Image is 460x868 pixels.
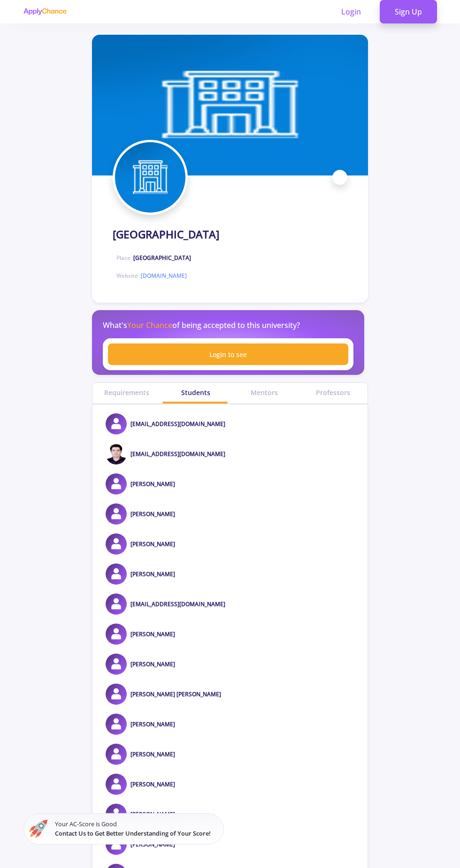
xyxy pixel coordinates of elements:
[106,624,127,645] img: Pouria Mobarakiavatar
[106,684,127,705] img: Amireh Ebrahimi Moghadamavatar
[55,829,211,838] span: Contact Us to Get Better Understanding of Your Score!
[299,388,368,397] a: Professors
[130,810,175,818] a: [PERSON_NAME]
[92,35,368,175] img: Arak University cover
[130,750,175,758] a: [PERSON_NAME]
[108,343,348,365] a: Login to see
[161,388,230,397] a: Students
[130,570,175,578] a: [PERSON_NAME]
[130,540,175,548] a: [PERSON_NAME]
[106,443,127,464] img: amr.tahmasebi@gmail.comavatar
[141,272,187,280] a: [DOMAIN_NAME]
[130,840,175,848] a: [PERSON_NAME]
[130,600,225,608] a: [EMAIL_ADDRESS][DOMAIN_NAME]
[116,254,191,262] span: Place :
[133,254,191,262] span: [GEOGRAPHIC_DATA]
[116,272,187,280] span: Website :
[106,714,127,735] img: mohammad safariavatar
[23,8,67,15] img: applychance logo text only
[115,142,185,213] img: Arak University logo
[106,654,127,675] img: Mohsen Ghasemiavatar
[106,503,127,525] img: Zahra Fasihi Dastjerdiavatar
[130,690,221,698] a: [PERSON_NAME] [PERSON_NAME]
[106,563,127,585] img: Niusha Eslamiavatar
[130,420,225,428] a: [EMAIL_ADDRESS][DOMAIN_NAME]
[106,804,127,825] img: Atiye Tahory avatar
[130,660,175,668] a: [PERSON_NAME]
[92,388,161,397] a: Requirements
[127,320,172,330] span: Your Chance
[55,820,218,838] small: Your AC-Score is Good
[113,228,219,241] h1: [GEOGRAPHIC_DATA]
[106,744,127,765] img: Mohammad Ali Zaimyavatar
[130,720,175,728] a: [PERSON_NAME]
[106,473,127,495] img: Hossein Khajehavatar
[130,480,175,488] a: [PERSON_NAME]
[130,780,175,788] a: [PERSON_NAME]
[29,820,47,838] img: ac-market
[130,510,175,518] a: [PERSON_NAME]
[106,594,127,615] img: haniehdarvishianb75@yahoo.comavatar
[106,774,127,795] img: Reza Jamshidiavatar
[106,533,127,555] img: Reza Zareavatar
[103,320,300,331] p: What's of being accepted to this university?
[130,450,225,458] a: [EMAIL_ADDRESS][DOMAIN_NAME]
[106,413,127,434] img: mahsa19amiri@gmail.comavatar
[130,630,175,638] a: [PERSON_NAME]
[230,388,299,397] a: Mentors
